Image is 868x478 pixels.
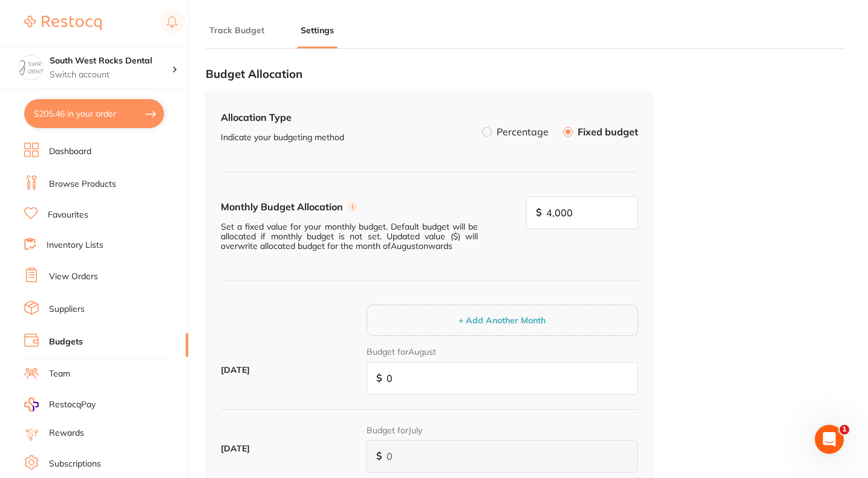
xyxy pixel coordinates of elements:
[206,25,268,36] button: Track Budget
[206,68,653,81] h3: Budget Allocation
[48,209,88,221] a: Favourites
[19,56,43,80] img: South West Rocks Dental
[49,368,70,380] a: Team
[221,222,478,251] p: Set a fixed value for your monthly budget. Default budget will be allocated if monthly budget is ...
[49,271,98,283] a: View Orders
[367,362,638,395] input: e.g. 4,000
[49,458,101,470] a: Subscriptions
[840,425,849,434] span: 1
[367,440,638,473] input: e.g. 4,000
[24,9,102,37] a: Restocq Logo
[49,178,116,190] a: Browse Products
[578,127,638,137] label: Fixed budget
[815,425,844,454] iframe: Intercom live chat
[221,201,343,212] h4: Monthly Budget Allocation
[367,346,436,357] label: Budget for August
[221,365,357,375] label: [DATE]
[49,303,85,315] a: Suppliers
[297,25,338,36] button: Settings
[455,315,549,326] button: + Add Another Month
[536,207,542,218] span: $
[50,69,172,81] p: Switch account
[24,398,39,412] img: RestocqPay
[497,127,549,137] label: Percentage
[47,239,103,251] a: Inventory Lists
[24,16,102,30] img: Restocq Logo
[376,450,382,461] span: $
[50,55,172,67] h4: South West Rocks Dental
[49,399,96,411] span: RestocqPay
[221,132,344,142] p: Indicate your budgeting method
[49,336,83,348] a: Budgets
[49,427,84,439] a: Rewards
[221,112,344,123] h4: Allocation Type
[376,372,382,383] span: $
[221,444,357,453] label: [DATE]
[24,99,164,128] button: $205.46 in your order
[367,425,422,436] label: Budget for July
[49,146,91,158] a: Dashboard
[24,398,96,412] a: RestocqPay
